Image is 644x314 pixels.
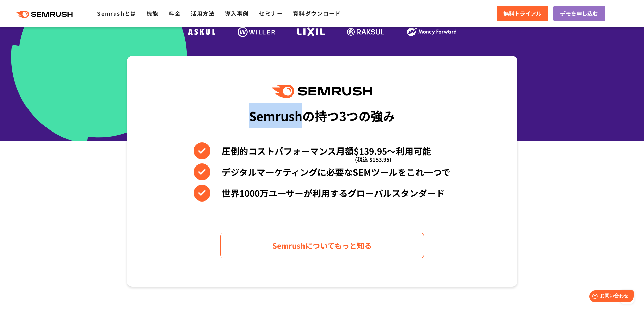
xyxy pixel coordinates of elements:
span: Semrushについてもっと知る [272,240,372,251]
a: Semrushについてもっと知る [220,233,424,258]
li: デジタルマーケティングに必要なSEMツールをこれ一つで [194,163,450,180]
a: 機能 [147,9,159,17]
iframe: Help widget launcher [584,287,637,307]
a: 料金 [169,9,181,17]
a: 活用方法 [191,9,215,17]
span: デモを申し込む [560,9,598,18]
img: Semrush [272,85,372,98]
a: セミナー [259,9,283,17]
a: デモを申し込む [553,6,605,21]
a: Semrushとは [97,9,136,17]
span: (税込 $153.95) [355,151,391,168]
li: 圧倒的コストパフォーマンス月額$139.95〜利用可能 [194,142,450,159]
a: 無料トライアル [497,6,548,21]
a: 導入事例 [225,9,249,17]
a: 資料ダウンロード [293,9,341,17]
li: 世界1000万ユーザーが利用するグローバルスタンダード [194,185,450,202]
div: Semrushの持つ3つの強み [249,103,395,128]
span: 無料トライアル [503,9,541,18]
